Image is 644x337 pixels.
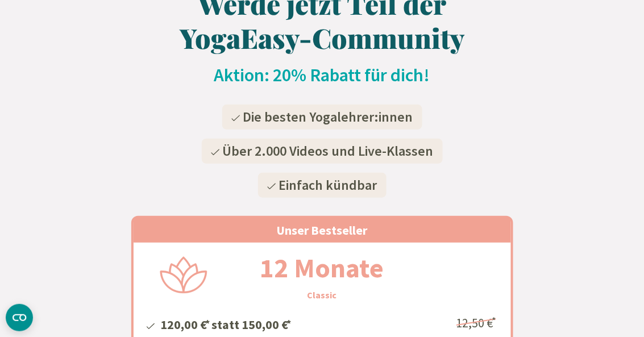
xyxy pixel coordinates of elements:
[277,222,368,238] span: Unser Bestseller
[223,142,434,160] span: Über 2.000 Videos und Live-Klassen
[456,315,498,331] span: 12,50 €
[308,288,337,302] h3: Classic
[243,108,413,126] span: Die besten Yogalehrer:innen
[159,313,293,334] li: 120,00 € statt 150,00 €
[233,247,412,288] h2: 12 Monate
[279,176,377,194] span: Einfach kündbar
[6,304,33,331] button: CMP-Widget öffnen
